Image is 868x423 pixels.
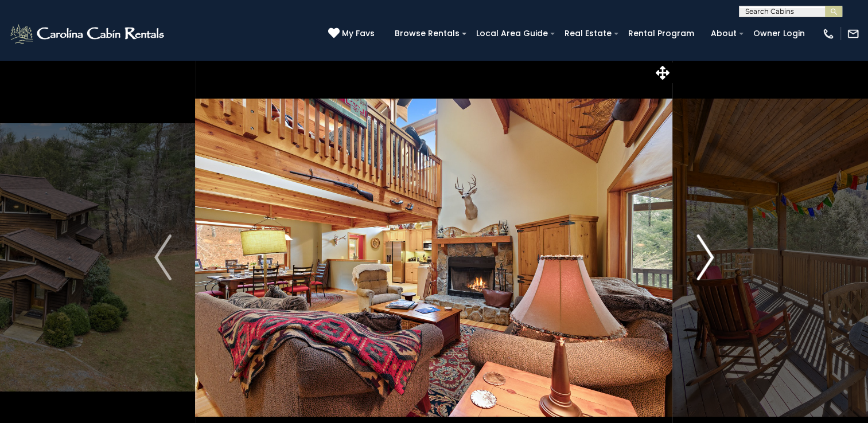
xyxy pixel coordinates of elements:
a: Rental Program [622,25,700,42]
img: arrow [154,234,172,280]
a: Browse Rentals [389,25,465,42]
img: mail-regular-white.png [847,28,859,40]
span: My Favs [342,28,375,40]
img: White-1-2.png [9,22,168,45]
a: About [705,25,742,42]
img: arrow [696,234,714,280]
a: Local Area Guide [470,25,554,42]
a: Owner Login [748,25,811,42]
a: My Favs [328,28,377,40]
img: phone-regular-white.png [822,28,835,40]
a: Real Estate [559,25,617,42]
